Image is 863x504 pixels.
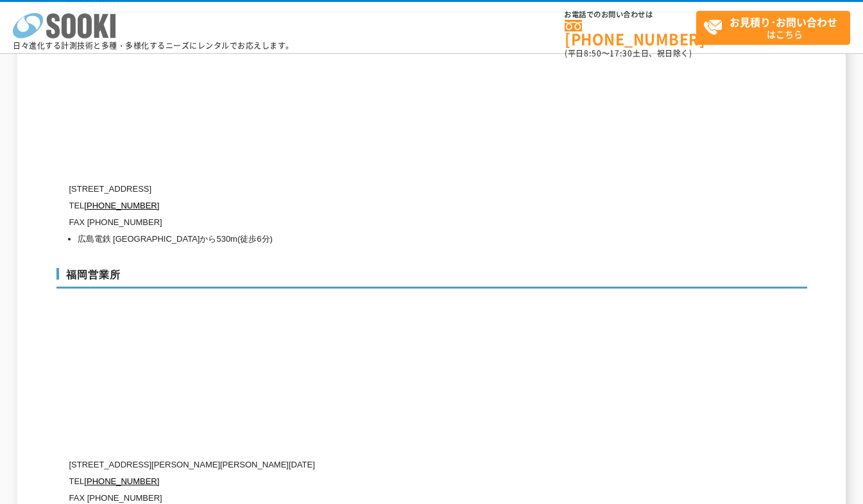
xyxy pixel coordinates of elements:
[69,181,685,197] p: [STREET_ADDRESS]
[13,42,294,49] p: 日々進化する計測技術と多種・多様化するニーズにレンタルでお応えします。
[610,47,633,59] span: 17:30
[84,476,159,486] a: [PHONE_NUMBER]
[69,473,685,490] p: TEL
[703,12,850,44] span: はこちら
[69,197,685,214] p: TEL
[565,47,692,59] span: (平日 ～ 土日、祝日除く)
[56,268,807,289] h3: 福岡営業所
[584,47,602,59] span: 8:50
[565,11,696,19] span: お電話でのお問い合わせは
[565,20,696,46] a: [PHONE_NUMBER]
[69,457,685,473] p: [STREET_ADDRESS][PERSON_NAME][PERSON_NAME][DATE]
[730,14,837,29] strong: お見積り･お問い合わせ
[78,231,685,248] li: 広島電鉄 [GEOGRAPHIC_DATA]から530m(徒歩6分)
[84,201,159,210] a: [PHONE_NUMBER]
[696,11,850,45] a: お見積り･お問い合わせはこちら
[69,214,685,231] p: FAX [PHONE_NUMBER]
